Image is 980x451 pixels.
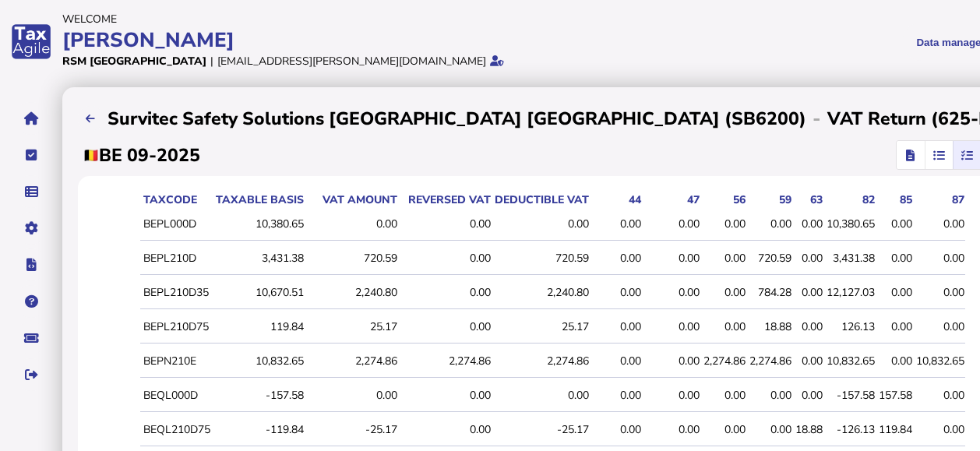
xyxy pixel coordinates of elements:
div: - [806,106,827,131]
div: 0.00 [879,251,912,266]
div: 0.00 [795,285,823,300]
i: Data manager [25,192,38,192]
div: 0.00 [749,217,791,231]
div: 0.00 [645,251,700,266]
div: 0.00 [703,285,746,300]
div: 3,431.38 [214,251,304,266]
div: VAT amount [308,192,397,207]
div: 157.58 [879,388,912,403]
div: 0.00 [645,319,700,334]
div: 0.00 [645,285,700,300]
div: 25.17 [308,319,397,334]
div: 0.00 [645,388,700,403]
div: 0.00 [795,354,823,368]
div: 2,274.86 [308,354,397,368]
div: 59 [749,192,791,207]
button: Tasks [15,139,48,171]
div: -157.58 [827,388,875,403]
mat-button-toggle: Return view [897,141,925,169]
button: Upload list [78,106,104,132]
div: 0.00 [401,319,491,334]
div: 0.00 [645,217,700,231]
div: 0.00 [593,251,641,266]
div: 2,274.86 [401,354,491,368]
div: 0.00 [879,319,912,334]
div: 10,832.65 [916,354,964,368]
div: 0.00 [879,354,912,368]
div: 10,832.65 [214,354,304,368]
div: 720.59 [308,251,397,266]
div: 0.00 [308,388,397,403]
div: -25.17 [308,422,397,437]
button: Sign out [15,358,48,391]
img: be.png [83,150,99,161]
div: 2,240.80 [495,285,589,300]
div: 0.00 [703,319,746,334]
h2: BE 09-2025 [83,143,200,167]
mat-button-toggle: Reconcilliation view by document [925,141,953,169]
div: 0.00 [593,388,641,403]
div: Welcome [62,12,691,26]
div: 0.00 [593,319,641,334]
div: 3,431.38 [827,251,875,266]
div: 2,274.86 [703,354,746,368]
div: Taxable basis [214,192,304,207]
div: 10,670.51 [214,285,304,300]
div: 82 [827,192,875,207]
div: -157.58 [214,388,304,403]
div: 0.00 [703,217,746,231]
td: BEPL210D [140,242,211,275]
div: 119.84 [879,422,912,437]
div: 0.00 [401,388,491,403]
div: | [210,54,213,69]
div: 12,127.03 [827,285,875,300]
div: 0.00 [401,285,491,300]
td: BEQL210D75 [140,414,211,446]
div: 2,274.86 [749,354,791,368]
div: 63 [795,192,823,207]
div: 25.17 [495,319,589,334]
div: 119.84 [214,319,304,334]
div: 0.00 [308,217,397,231]
div: -126.13 [827,422,875,437]
div: Deductible VAT [495,192,589,207]
div: 0.00 [916,388,964,403]
div: 2,240.80 [308,285,397,300]
div: -25.17 [495,422,589,437]
div: 87 [916,192,964,207]
i: Email verified [490,55,504,66]
div: 18.88 [749,319,791,334]
div: 44 [593,192,641,207]
button: Manage settings [15,212,48,245]
div: 0.00 [645,354,700,368]
div: 0.00 [495,388,589,403]
td: BEPL210D35 [140,277,211,309]
div: 10,832.65 [827,354,875,368]
div: 0.00 [749,388,791,403]
div: 720.59 [495,251,589,266]
div: 0.00 [593,422,641,437]
div: 0.00 [495,217,589,231]
div: 0.00 [879,217,912,231]
div: 2,274.86 [495,354,589,368]
div: 0.00 [593,354,641,368]
div: 0.00 [916,422,964,437]
div: 0.00 [795,319,823,334]
div: RSM [GEOGRAPHIC_DATA] [62,54,206,69]
div: 0.00 [916,217,964,231]
div: 0.00 [401,251,491,266]
div: 720.59 [749,251,791,266]
div: 0.00 [879,285,912,300]
div: [PERSON_NAME] [62,26,691,54]
div: 0.00 [795,217,823,231]
div: 0.00 [645,422,700,437]
td: BEQL000D [140,379,211,412]
div: 0.00 [916,285,964,300]
div: Reversed VAT [401,192,491,207]
div: 0.00 [593,285,641,300]
button: Developer hub links [15,248,48,281]
div: 0.00 [795,388,823,403]
div: 0.00 [593,217,641,231]
button: Help pages [15,285,48,318]
div: 0.00 [916,251,964,266]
